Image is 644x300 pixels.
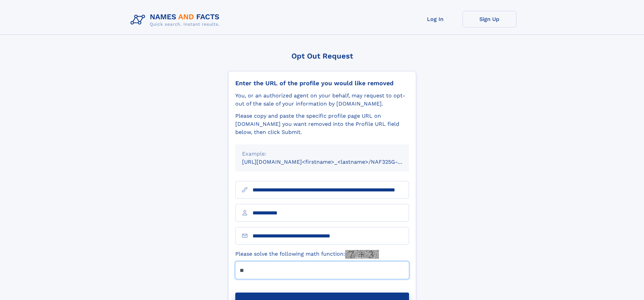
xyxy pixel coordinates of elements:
[408,11,462,27] a: Log In
[242,159,422,165] small: [URL][DOMAIN_NAME]<firstname>_<lastname>/NAF325G-xxxxxxxx
[235,92,409,108] div: You, or an authorized agent on your behalf, may request to opt-out of the sale of your informatio...
[235,79,409,87] div: Enter the URL of the profile you would like removed
[235,250,379,259] label: Please solve the following math function:
[462,11,517,27] a: Sign Up
[228,52,416,60] div: Opt Out Request
[235,112,409,136] div: Please copy and paste the specific profile page URL on [DOMAIN_NAME] you want removed into the Pr...
[128,11,225,29] img: Logo Names and Facts
[242,150,402,158] div: Example:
